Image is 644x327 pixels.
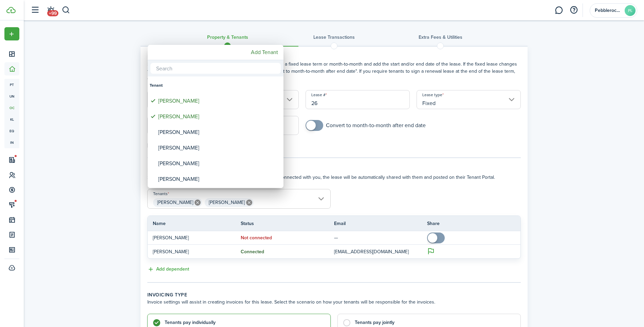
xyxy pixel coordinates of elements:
div: [PERSON_NAME] [158,109,278,124]
div: [PERSON_NAME] [158,156,278,171]
div: [PERSON_NAME] [158,171,278,187]
div: [PERSON_NAME] [158,124,278,140]
input: Search [150,63,281,74]
div: [PERSON_NAME] [158,140,278,156]
div: Tenant [150,78,281,93]
mbsc-button: Add Tenant [248,46,281,58]
mbsc-wheel: Tenants [148,76,283,188]
div: [PERSON_NAME] [158,93,278,109]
